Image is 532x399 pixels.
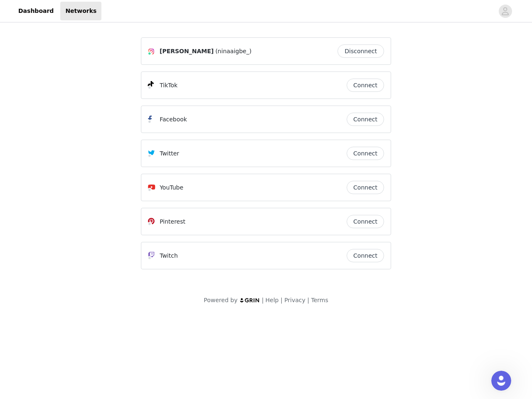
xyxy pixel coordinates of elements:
[347,249,384,262] button: Connect
[160,47,214,56] span: [PERSON_NAME]
[262,297,264,303] span: |
[347,147,384,160] button: Connect
[266,297,279,303] a: Help
[160,81,177,90] p: TikTok
[281,297,283,303] span: |
[337,44,384,58] button: Disconnect
[501,5,509,18] div: avatar
[239,298,260,303] img: logo
[204,297,237,303] span: Powered by
[160,149,179,158] p: Twitter
[284,297,305,303] a: Privacy
[148,48,155,55] img: Instagram Icon
[13,2,59,20] a: Dashboard
[160,217,185,226] p: Pinterest
[160,251,178,260] p: Twitch
[347,79,384,92] button: Connect
[60,2,101,20] a: Networks
[347,113,384,126] button: Connect
[347,215,384,228] button: Connect
[311,297,328,303] a: Terms
[215,47,251,56] span: (ninaaigbe_)
[347,181,384,194] button: Connect
[491,371,511,391] iframe: Intercom live chat
[160,115,187,124] p: Facebook
[307,297,309,303] span: |
[160,183,183,192] p: YouTube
